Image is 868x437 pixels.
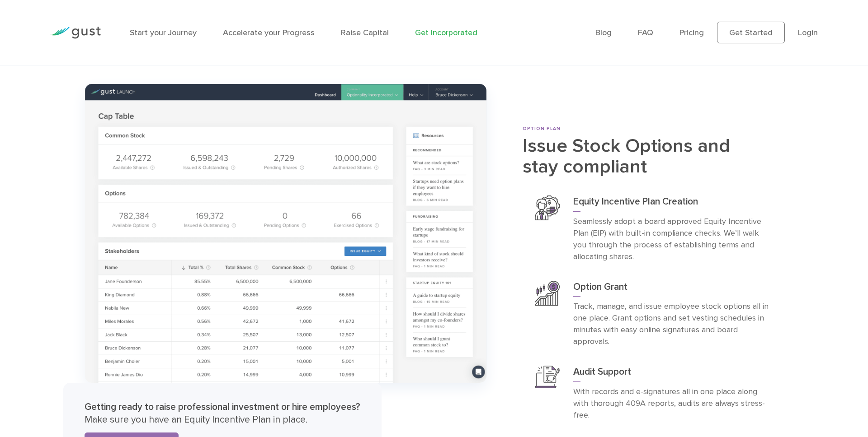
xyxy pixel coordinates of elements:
[717,22,785,43] a: Get Started
[573,366,771,382] h3: Audit Support
[523,136,783,177] h2: Issue Stock Options and stay compliant
[535,281,560,306] img: Grant
[535,366,560,388] img: Audit Support
[85,84,486,383] img: 8 Issue Stock Options
[595,28,612,37] a: Blog
[798,28,818,37] a: Login
[573,281,771,297] h3: Option Grant
[130,28,197,37] a: Start your Journey
[573,386,771,421] p: With records and e-signatures all in one place along with thorough 409A reports, audits are alway...
[223,28,315,37] a: Accelerate your Progress
[679,28,704,37] a: Pricing
[85,401,360,426] p: Make sure you have an Equity Incentive Plan in place.
[573,301,771,348] p: Track, manage, and issue employee stock options all in one place. Grant options and set vesting s...
[415,28,477,37] a: Get Incorporated
[638,28,653,37] a: FAQ
[523,126,783,132] div: OPTION PLAN
[50,27,101,39] img: Gust Logo
[85,401,360,413] strong: Getting ready to raise professional investment or hire employees?
[535,195,560,220] img: Equity
[341,28,389,37] a: Raise Capital
[573,195,771,212] h3: Equity Incentive Plan Creation
[573,216,771,263] p: Seamlessly adopt a board approved Equity Incentive Plan (EIP) with built-in compliance checks. We...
